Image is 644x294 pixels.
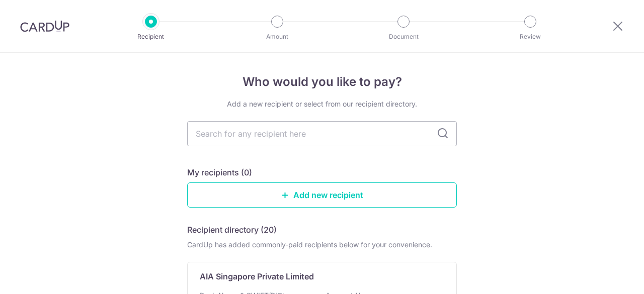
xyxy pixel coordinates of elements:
[580,264,634,289] iframe: Opens a widget where you can find more information
[493,32,568,42] p: Review
[187,224,277,236] h5: Recipient directory (20)
[187,73,457,91] h4: Who would you like to pay?
[240,32,314,42] p: Amount
[200,270,314,282] p: AIA Singapore Private Limited
[187,99,457,109] div: Add a new recipient or select from our recipient directory.
[187,121,457,146] input: Search for any recipient here
[187,166,252,178] h5: My recipients (0)
[366,32,441,42] p: Document
[114,32,188,42] p: Recipient
[187,240,457,250] div: CardUp has added commonly-paid recipients below for your convenience.
[187,182,457,208] a: Add new recipient
[20,20,69,32] img: CardUp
